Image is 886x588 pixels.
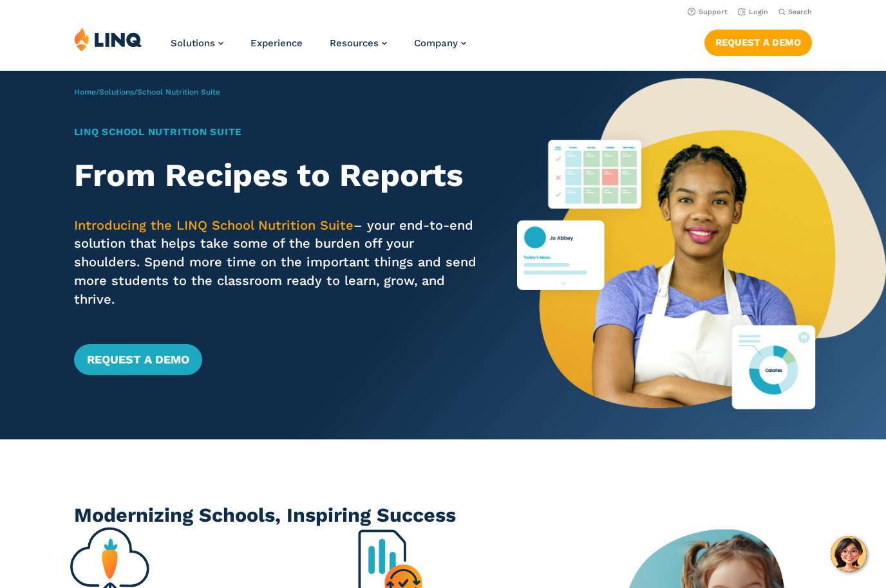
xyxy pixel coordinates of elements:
[330,37,379,49] span: Resources
[414,37,466,49] a: Company
[74,344,202,375] a: Request a Demo
[74,216,481,309] p: – your end-to-end solution that helps take some of the burden off your shoulders. Spend more time...
[74,27,142,51] img: LINQ | K‑12 Software
[74,217,353,233] span: Introducing the LINQ School Nutrition Suite
[74,87,96,96] a: Home
[99,87,134,96] a: Solutions
[688,8,728,16] a: Support
[250,37,303,49] a: Experience
[330,37,387,49] a: Resources
[137,87,220,96] span: School Nutrition Suite
[738,8,768,16] a: Login
[171,37,223,49] a: Solutions
[74,157,481,194] h2: From Recipes to Reports
[704,30,812,55] a: Request a Demo
[831,536,867,572] button: Hello, have a question? Let’s chat.
[74,125,481,140] h1: LINQ School Nutrition Suite
[74,87,220,96] span: / /
[171,37,215,49] span: Solutions
[788,8,812,16] span: Search
[704,27,812,55] nav: Button Navigation
[517,71,886,439] img: Nutrition Suite Launch
[778,7,812,17] button: Open Search Bar
[171,27,466,69] nav: Primary Navigation
[414,37,458,49] span: Company
[74,501,813,529] h2: Modernizing Schools, Inspiring Success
